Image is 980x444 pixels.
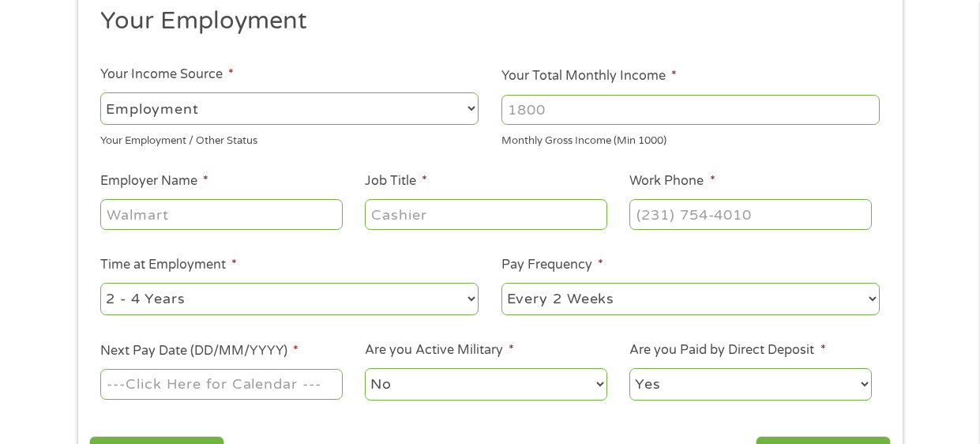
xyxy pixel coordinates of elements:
input: ---Click Here for Calendar --- [100,369,342,399]
label: Time at Employment [100,257,237,273]
label: Your Total Monthly Income [501,68,677,85]
label: Employer Name [100,173,208,190]
label: Next Pay Date (DD/MM/YYYY) [100,343,299,359]
input: (231) 754-4010 [629,199,871,229]
h2: Your Employment [100,6,868,37]
div: Your Employment / Other Status [100,128,479,149]
input: Walmart [100,199,342,229]
input: 1800 [501,95,880,125]
label: Work Phone [629,173,715,190]
label: Your Income Source [100,66,234,83]
label: Are you Active Military [365,342,514,359]
input: Cashier [365,199,606,229]
label: Are you Paid by Direct Deposit [629,342,825,359]
label: Job Title [365,173,427,190]
div: Monthly Gross Income (Min 1000) [501,128,880,149]
label: Pay Frequency [501,257,603,273]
